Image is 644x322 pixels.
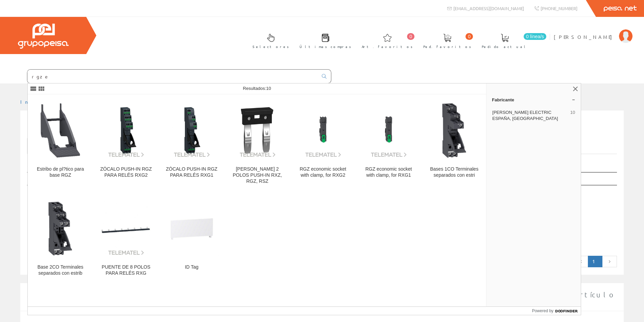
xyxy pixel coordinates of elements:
[164,264,219,270] div: ID Tag
[602,256,617,267] a: Página siguiente
[246,28,292,53] a: Selectores
[524,33,546,40] span: 0 línea/s
[453,5,524,11] span: [EMAIL_ADDRESS][DOMAIN_NAME]
[230,166,285,184] div: [PERSON_NAME] 2 POLOS PUSH-IN RXZ, RGZ, RSZ
[296,103,350,157] img: RGZ economic socket with clamp, for RXG2
[159,95,224,192] a: ZÓCALO PUSH-IN RGZ PARA RELÉS RXG1 ZÓCALO PUSH-IN RGZ PARA RELÉS RXG1
[33,201,88,256] img: Base 2CO Terminales separados con estrib
[99,201,153,256] img: PUENTE DE 8 POLOS PARA RELÉS RXG
[27,121,617,135] h1: rgze05
[27,160,86,170] label: Mostrar
[290,95,356,192] a: RGZ economic socket with clamp, for RXG2 RGZ economic socket with clamp, for RXG2
[28,95,93,192] a: Estribo de pl?tico para base RGZ Estribo de pl?tico para base RGZ
[20,99,49,105] a: Inicio
[243,86,271,91] span: Resultados:
[554,33,616,40] span: [PERSON_NAME]
[27,291,616,307] span: Si no ha encontrado algún artículo en nuestro catálogo introduzca aquí la cantidad y la descripci...
[33,103,88,157] img: Estribo de pl?tico para base RGZ
[361,166,416,178] div: RGZ economic socket with clamp, for RXG1
[99,103,153,157] img: ZÓCALO PUSH-IN RGZ PARA RELÉS RXG2
[427,166,481,178] div: Bases 1CO Terminales separados con estri
[93,95,159,192] a: ZÓCALO PUSH-IN RGZ PARA RELÉS RXG2 ZÓCALO PUSH-IN RGZ PARA RELÉS RXG2
[159,193,224,284] a: ID Tag ID Tag
[253,43,289,50] span: Selectores
[554,28,633,34] a: [PERSON_NAME]
[33,166,88,178] div: Estribo de pl?tico para base RGZ
[99,264,153,276] div: PUENTE DE 8 POLOS PARA RELÉS RXG
[225,95,290,192] a: PUENTE 2 POLOS PUSH-IN RXZ, RGZ, RSZ [PERSON_NAME] 2 POLOS PUSH-IN RXZ, RGZ, RSZ
[588,256,602,267] a: Página actual
[164,201,219,256] img: ID Tag
[423,43,471,50] span: Ped. favoritos
[466,33,473,40] span: 0
[362,43,413,50] span: Art. favoritos
[164,166,219,178] div: ZÓCALO PUSH-IN RGZ PARA RELÉS RXG1
[27,255,267,265] div: Mostrando página 1 de 1
[361,103,416,157] img: RGZ economic socket with clamp, for RXG1
[427,103,481,157] img: Bases 1CO Terminales separados con estri
[486,94,581,105] a: Fabricante
[407,33,414,40] span: 0
[18,24,69,49] img: Grupo Peisa
[300,43,351,50] span: Últimas compras
[164,103,219,157] img: ZÓCALO PUSH-IN RGZ PARA RELÉS RXG1
[28,193,93,284] a: Base 2CO Terminales separados con estrib Base 2CO Terminales separados con estrib
[230,103,285,157] img: PUENTE 2 POLOS PUSH-IN RXZ, RGZ, RSZ
[33,264,88,276] div: Base 2CO Terminales separados con estrib
[422,95,487,192] a: Bases 1CO Terminales separados con estri Bases 1CO Terminales separados con estri
[296,166,350,178] div: RGZ economic socket with clamp, for RXG2
[93,193,159,284] a: PUENTE DE 8 POLOS PARA RELÉS RXG PUENTE DE 8 POLOS PARA RELÉS RXG
[27,70,318,83] input: Buscar ...
[356,95,421,192] a: RGZ economic socket with clamp, for RXG1 RGZ economic socket with clamp, for RXG1
[492,109,568,122] span: [PERSON_NAME] ELECTRIC ESPAÑA, [GEOGRAPHIC_DATA]
[482,43,528,50] span: Pedido actual
[541,5,577,11] span: [PHONE_NUMBER]
[532,307,581,315] a: Powered by
[99,166,153,178] div: ZÓCALO PUSH-IN RGZ PARA RELÉS RXG2
[570,109,575,122] span: 10
[266,86,271,91] span: 10
[532,308,553,314] span: Powered by
[293,28,355,53] a: Últimas compras
[27,138,130,154] a: Listado de artículos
